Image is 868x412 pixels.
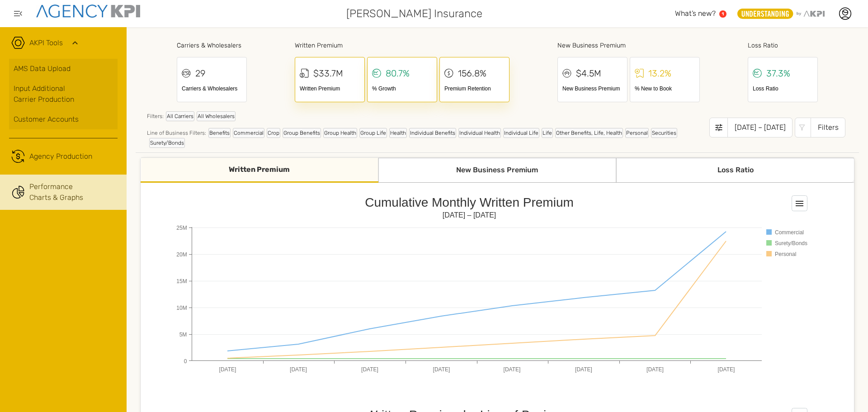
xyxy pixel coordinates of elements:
[313,66,343,80] div: $33.7M
[675,9,716,18] span: What’s new?
[346,5,482,22] span: [PERSON_NAME] Insurance
[795,118,845,137] button: Filters
[141,158,378,183] div: Written Premium
[166,111,194,121] div: All Carriers
[177,41,247,50] div: Carriers & Wholesalers
[267,128,280,138] div: Crop
[176,305,187,311] text: 10M
[386,66,410,80] div: 80.7%
[648,66,671,80] div: 13.2%
[811,118,845,137] div: Filters
[635,85,695,93] div: % New to Book
[147,128,709,148] div: Line of Business Filters:
[651,128,677,138] div: Securities
[176,251,187,258] text: 20M
[443,211,496,219] text: [DATE] – [DATE]
[233,128,264,138] div: Commercial
[29,151,92,162] span: Agency Production
[433,366,450,373] text: [DATE]
[176,278,187,284] text: 15M
[409,128,456,138] div: Individual Benefits
[149,138,185,148] div: Surety/Bonds
[219,366,236,373] text: [DATE]
[372,85,432,93] div: % Growth
[766,66,790,80] div: 37.3%
[378,158,616,183] div: New Business Premium
[365,195,574,209] text: Cumulative Monthly Written Premium
[555,128,623,138] div: Other Benefits, Life, Health
[182,85,242,93] div: Carriers & Wholesalers
[542,128,553,138] div: Life
[458,128,501,138] div: Individual Health
[722,11,724,16] text: 1
[719,10,726,18] a: 1
[323,128,357,138] div: Group Health
[29,38,63,48] a: AKPI Tools
[625,128,649,138] div: Personal
[709,118,793,137] button: [DATE] – [DATE]
[283,128,321,138] div: Group Benefits
[195,66,205,80] div: 29
[775,229,804,236] text: Commercial
[775,240,807,246] text: Surety/Bonds
[176,225,187,231] text: 25M
[748,41,818,50] div: Loss Ratio
[503,128,539,138] div: Individual Life
[290,366,307,373] text: [DATE]
[444,85,505,93] div: Premium Retention
[9,109,118,129] a: Customer Accounts
[147,111,709,126] div: Filters:
[300,85,360,93] div: Written Premium
[562,85,623,93] div: New Business Premium
[575,366,592,373] text: [DATE]
[389,128,407,138] div: Health
[775,251,796,257] text: Personal
[179,331,187,338] text: 5M
[646,366,664,373] text: [DATE]
[576,66,601,80] div: $4.5M
[295,41,509,50] div: Written Premium
[727,118,793,137] div: [DATE] – [DATE]
[9,59,118,79] a: AMS Data Upload
[36,5,140,18] img: agencykpi-logo-550x69-2d9e3fa8.png
[361,366,378,373] text: [DATE]
[557,41,700,50] div: New Business Premium
[616,158,854,183] div: Loss Ratio
[753,85,813,93] div: Loss Ratio
[718,366,735,373] text: [DATE]
[208,128,231,138] div: Benefits
[504,366,521,373] text: [DATE]
[184,358,187,365] text: 0
[197,111,236,121] div: All Wholesalers
[9,79,118,109] a: Input AdditionalCarrier Production
[359,128,387,138] div: Group Life
[458,66,486,80] div: 156.8%
[14,114,113,125] div: Customer Accounts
